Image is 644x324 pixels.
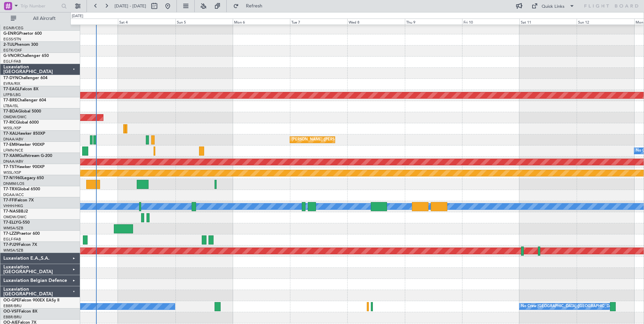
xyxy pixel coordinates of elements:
[61,19,118,25] div: Fri 3
[3,32,42,36] a: G-ENRGPraetor 600
[3,43,14,47] span: 2-TIJL
[3,315,22,320] a: EBBR/BRU
[3,226,23,231] a: WMSA/SZB
[3,76,47,80] a: T7-DYNChallenger 604
[3,181,24,186] a: DNMM/LOS
[3,221,30,225] a: T7-ELLYG-550
[3,198,15,202] span: T7-FFI
[3,26,24,31] a: EGNR/CEG
[405,19,462,25] div: Thu 9
[3,87,20,91] span: T7-EAGL
[3,221,18,225] span: T7-ELLY
[3,176,44,180] a: T7-N1960Legacy 650
[3,232,40,236] a: T7-LZZIPraetor 600
[3,32,19,36] span: G-ENRG
[3,154,19,158] span: T7-XAM
[3,310,19,314] span: OO-VSF
[3,109,18,114] span: T7-BDA
[3,59,21,64] a: EGLF/FAB
[3,310,37,314] a: OO-VSFFalcon 8X
[528,1,578,11] button: Quick Links
[3,203,23,208] a: VHHH/HKG
[3,126,21,131] a: WSSL/XSP
[3,187,17,191] span: T7-TRX
[3,143,17,147] span: T7-EMI
[3,170,21,175] a: WSSL/XSP
[115,3,146,9] span: [DATE] - [DATE]
[3,176,22,180] span: T7-N1960
[7,13,73,24] button: All Aircraft
[3,109,41,114] a: T7-BDAGlobal 5000
[3,237,21,242] a: EGLF/FAB
[462,19,519,25] div: Fri 10
[3,121,16,125] span: T7-RIC
[3,165,44,169] a: T7-TSTHawker 900XP
[175,19,233,25] div: Sun 5
[577,19,634,25] div: Sun 12
[3,209,28,214] a: T7-NASBBJ2
[347,19,405,25] div: Wed 8
[3,298,19,302] span: OO-GPE
[3,98,46,102] a: T7-BREChallenger 604
[3,215,27,220] a: OMDW/DWC
[3,54,49,58] a: G-VNORChallenger 650
[3,192,24,197] a: DGAA/ACC
[3,187,40,191] a: T7-TRXGlobal 6500
[72,13,83,19] div: [DATE]
[290,19,347,25] div: Tue 7
[3,165,17,169] span: T7-TST
[521,301,634,312] div: No Crew [GEOGRAPHIC_DATA] ([GEOGRAPHIC_DATA] National)
[3,137,23,142] a: DNAA/ABV
[3,159,23,164] a: DNAA/ABV
[3,87,38,91] a: T7-EAGLFalcon 8X
[3,303,22,309] a: EBBR/BRU
[240,4,268,8] span: Refresh
[118,19,175,25] div: Sat 4
[3,298,59,302] a: OO-GPEFalcon 900EX EASy II
[3,154,52,158] a: T7-XAMGulfstream G-200
[292,135,362,145] div: [PERSON_NAME] ([PERSON_NAME] Intl)
[3,248,23,253] a: WMSA/SZB
[3,76,19,80] span: T7-DYN
[542,3,565,10] div: Quick Links
[3,132,17,136] span: T7-XAL
[18,16,71,21] span: All Aircraft
[3,121,39,125] a: T7-RICGlobal 6000
[3,209,18,214] span: T7-NAS
[3,243,37,247] a: T7-PJ29Falcon 7X
[21,1,59,11] input: Trip Number
[3,81,20,86] a: EVRA/RIX
[3,98,17,102] span: T7-BRE
[3,198,34,202] a: T7-FFIFalcon 7X
[3,37,21,42] a: EGSS/STN
[3,43,38,47] a: 2-TIJLPhenom 300
[3,48,22,53] a: EGTK/OXF
[3,115,27,120] a: OMDW/DWC
[230,1,270,11] button: Refresh
[233,19,290,25] div: Mon 6
[3,243,19,247] span: T7-PJ29
[3,103,19,108] a: LTBA/ISL
[3,232,17,236] span: T7-LZZI
[519,19,577,25] div: Sat 11
[3,92,21,97] a: LFPB/LBG
[3,54,20,58] span: G-VNOR
[3,132,45,136] a: T7-XALHawker 850XP
[3,148,23,153] a: LFMN/NCE
[3,143,44,147] a: T7-EMIHawker 900XP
